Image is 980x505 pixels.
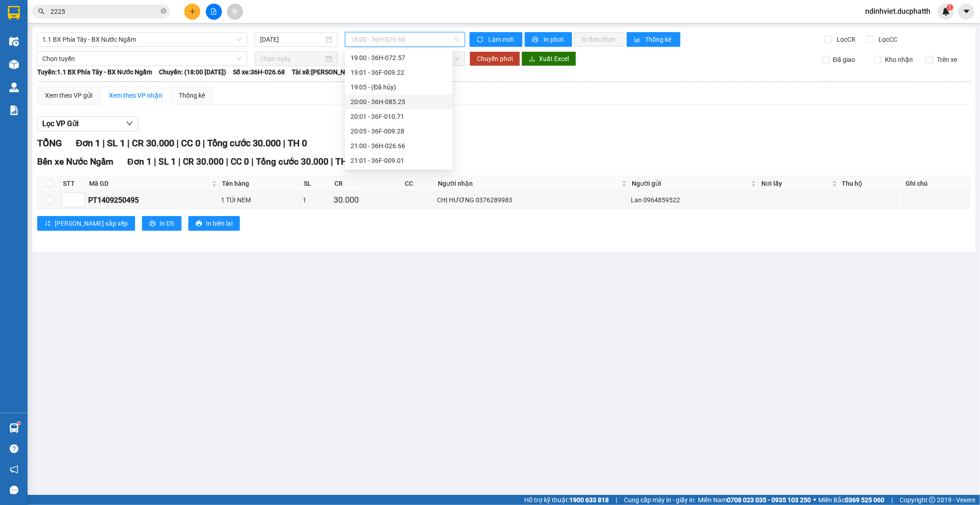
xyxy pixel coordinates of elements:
span: Đơn 1 [127,156,152,167]
button: plus [184,4,200,20]
div: 1 TÚI NEM [221,195,300,205]
span: printer [196,220,202,228]
span: | [178,156,181,167]
span: [PERSON_NAME] sắp xếp [55,218,128,228]
span: In biên lai [206,218,232,228]
span: | [102,138,105,149]
button: aim [227,4,243,20]
span: Số xe: 36H-026.68 [233,67,285,77]
span: 18:00 - 36H-026.68 [351,33,459,46]
span: Bến xe Nước Ngầm [37,156,113,167]
span: CR 30.000 [183,156,224,167]
span: | [283,138,285,149]
div: Lan 0964859522 [631,195,757,205]
span: copyright [929,497,935,503]
img: warehouse-icon [9,83,19,92]
button: printerIn biên lai [188,216,240,231]
span: Cung cấp máy in - giấy in: [624,495,696,505]
sup: 1 [17,422,20,425]
img: warehouse-icon [9,423,19,433]
strong: 0708 023 035 - 0935 103 250 [727,496,811,504]
span: Tổng cước 30.000 [207,138,281,149]
span: Chọn tuyến [42,52,242,66]
span: message [10,486,18,494]
span: ndinhviet.ducphatth [858,6,938,17]
span: CC 0 [231,156,249,167]
span: Miền Bắc [818,495,884,505]
div: Thống kê [179,90,205,100]
th: Thu hộ [840,176,903,191]
span: CC 0 [181,138,200,149]
div: 19:01 - 36F-009.22 [351,67,447,78]
button: file-add [206,4,222,20]
span: | [616,495,617,505]
sup: 1 [947,4,953,11]
div: 1 [303,195,330,205]
b: Tuyến: 1.1 BX Phía Tây - BX Nước Ngầm [37,68,152,76]
span: Nơi lấy [761,178,830,189]
div: 21:00 - 36H-026.66 [351,141,447,151]
img: solution-icon [9,105,19,115]
span: 1.1 BX Phía Tây - BX Nước Ngầm [42,33,242,46]
input: 14/09/2025 [260,34,324,44]
img: logo-vxr [8,6,20,20]
span: CR 30.000 [132,138,174,149]
div: 20:05 - 36F-009.28 [351,126,447,136]
th: STT [61,176,87,191]
span: sort-ascending [45,220,51,228]
span: Tổng cước 30.000 [256,156,329,167]
span: notification [10,465,18,474]
span: question-circle [10,444,18,453]
strong: 0369 525 060 [845,496,884,504]
span: plus [189,8,196,15]
button: Chuyển phơi [470,51,520,66]
span: close-circle [161,8,166,14]
span: TH 0 [288,138,307,149]
strong: 1900 633 818 [569,496,609,504]
span: Tài xế: [PERSON_NAME] [292,67,360,77]
span: Hỗ trợ kỹ thuật: [524,495,609,505]
div: Xem theo VP nhận [109,90,162,100]
span: | [331,156,333,167]
div: CHỊ HƯƠNG 0376289983 [437,195,628,205]
span: | [226,156,228,167]
div: 21:01 - 36F-009.01 [351,155,447,166]
span: TH 0 [335,156,354,167]
span: SL 1 [159,156,176,167]
span: Miền Nam [698,495,811,505]
span: printer [149,220,156,228]
span: | [891,495,893,505]
span: download [529,55,535,63]
button: downloadXuất Excel [521,51,576,66]
div: 19:05 - (Đã hủy) [351,82,447,92]
span: In DS [159,218,174,228]
span: search [38,8,45,15]
span: TỔNG [37,138,62,149]
th: Ghi chú [903,176,970,191]
span: Người nhận [438,178,620,189]
span: | [203,138,205,149]
button: Lọc VP Gửi [37,117,138,131]
span: Trên xe [933,55,961,65]
span: Thống kê [646,34,673,44]
input: Tìm tên, số ĐT hoặc mã đơn [51,6,159,17]
button: In đơn chọn [574,32,624,47]
button: bar-chartThống kê [627,32,680,47]
span: | [127,138,130,149]
span: Đơn 1 [76,138,100,149]
span: Lọc CR [833,34,857,44]
input: Chọn ngày [260,54,324,64]
th: CR [332,176,402,191]
span: aim [232,8,238,15]
span: down [126,120,133,127]
button: printerIn phơi [525,32,572,47]
span: Chuyến: (18:00 [DATE]) [159,67,226,77]
th: SL [301,176,332,191]
img: icon-new-feature [942,7,950,16]
span: Lọc VP Gửi [42,118,79,129]
span: Làm mới [488,34,515,44]
span: | [251,156,254,167]
span: 1 [948,4,952,11]
div: 20:01 - 36F-010.71 [351,111,447,122]
span: caret-down [963,7,971,16]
